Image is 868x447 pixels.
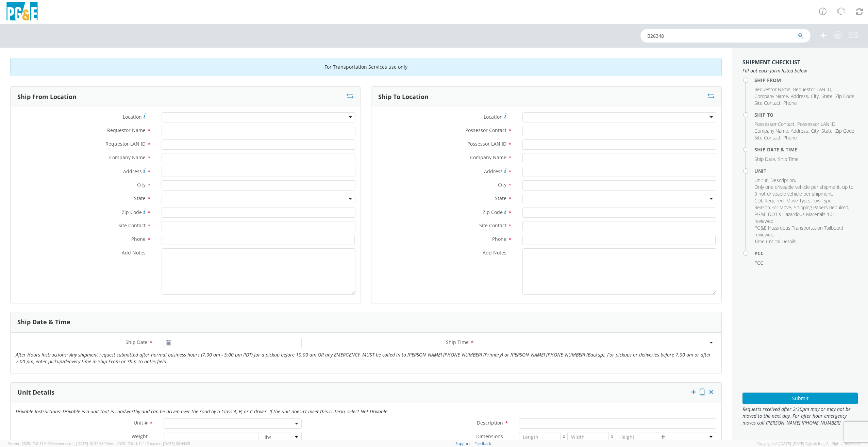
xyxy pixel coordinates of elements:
i: After Hours Instructions: Any shipment request submitted after normal business hours (7:00 am - 5... [16,351,711,365]
span: Add Notes [122,249,146,256]
h4: Unit [754,168,858,173]
span: Zip Code [122,209,142,215]
span: Requestor Name [754,86,790,93]
span: Possessor Contact [465,127,506,133]
li: , [797,121,836,128]
li: , [754,134,782,141]
span: Possessor LAN ID [467,140,506,147]
span: State [821,93,833,99]
span: City [137,181,146,188]
li: , [754,128,789,134]
span: Move Type [786,197,809,204]
i: Drivable Instructions: Drivable is a unit that is roadworthy and can be driven over the road by a... [16,408,387,415]
span: State [134,195,146,201]
span: Phone [783,134,797,141]
span: Phone [131,236,146,242]
li: , [754,204,792,211]
li: , [770,177,796,184]
li: , [811,93,820,100]
div: For Transportation Services use only [10,58,722,76]
span: Only one driveable vehicle per shipment, up to 3 not driveable vehicle per shipment [754,184,853,197]
span: Site Contact [754,100,781,106]
li: , [754,177,769,184]
span: Phone [492,236,506,242]
span: Phone [783,100,797,106]
span: Company Name [754,93,788,99]
input: Height [616,432,657,442]
span: Zip Code [483,209,503,215]
a: Support [455,441,470,446]
span: Requestor LAN ID [105,140,146,147]
span: CDL Required [754,197,784,204]
h4: Ship Date & Time [754,147,858,152]
strong: Shipment Checklist [742,59,800,66]
span: PG&E DOT's Hazardous Materials 101 reviewed [754,211,835,224]
span: City [811,128,819,134]
span: Zip Code [835,128,854,134]
span: X [609,432,616,442]
li: , [835,128,855,134]
span: Requestor Name [107,127,146,133]
li: , [754,211,856,225]
li: , [812,197,833,204]
h3: Ship To Location [378,94,429,100]
li: , [793,86,832,93]
h3: Ship Date & Time [17,319,70,326]
li: , [791,128,809,134]
span: Unit # [134,419,148,426]
input: Width [567,432,609,442]
span: Address [791,128,808,134]
span: Address [123,168,142,175]
span: State [495,195,506,201]
span: Add Notes [483,249,506,256]
span: Weight [132,433,148,440]
h3: Unit Details [17,389,54,396]
li: , [811,128,820,134]
span: Company Name [109,154,146,161]
a: Feedback [474,441,491,446]
span: Address [484,168,503,175]
input: Shipment, Tracking or Reference Number (at least 4 chars) [640,29,811,43]
span: State [821,128,833,134]
li: , [754,93,789,100]
span: Fill out each form listed below [742,67,858,74]
li: , [754,225,856,238]
span: Server: 2025.17.0-1194904eeae [8,441,103,446]
span: Unit # [754,177,768,183]
span: Company Name [470,154,506,161]
h4: PCC [754,251,858,256]
li: , [754,184,856,197]
li: , [754,86,791,93]
li: , [791,93,809,100]
h3: Ship From Location [17,94,77,100]
h4: Ship From [754,78,858,83]
span: Ship Date [126,339,148,345]
span: Requestor LAN ID [793,86,831,93]
span: Possessor LAN ID [797,121,835,127]
span: Site Contact [754,134,781,141]
li: , [794,204,849,211]
span: Ship Date [754,156,775,162]
span: Ship Time [778,156,799,162]
h4: Ship To [754,112,858,117]
span: PG&E Hazardous Transportation Tailboard reviewed [754,225,843,238]
span: Client: 2025.17.0-cb14447 [104,441,190,446]
li: , [754,197,785,204]
li: , [754,156,776,163]
li: , [821,93,834,100]
span: Description [477,419,503,426]
span: PCC [754,260,763,266]
span: Time Critical Details [754,238,796,245]
span: Zip Code [835,93,854,99]
span: master, [DATE] 08:44:05 [149,441,190,446]
li: , [786,197,810,204]
span: Company Name [754,128,788,134]
span: Site Contact [118,222,146,229]
li: , [835,93,855,100]
button: Submit [742,393,858,404]
img: pge-logo-06675f144f4cfa6a6814.png [5,2,39,22]
span: Shipping Papers Required [794,204,848,211]
span: Ship Time [446,339,469,345]
input: Length [519,432,561,442]
span: Location [123,114,142,120]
